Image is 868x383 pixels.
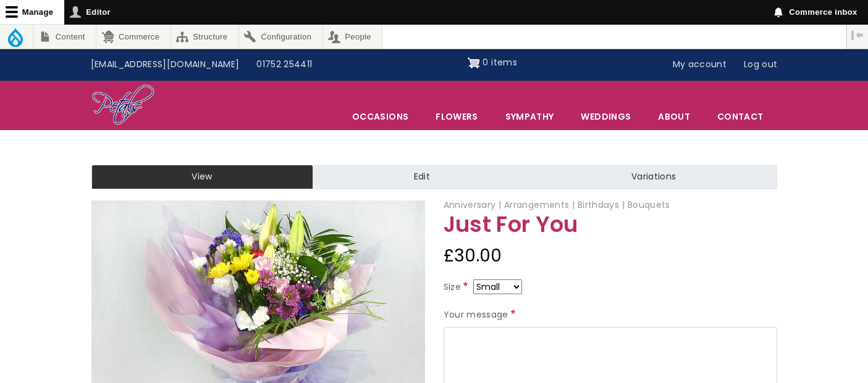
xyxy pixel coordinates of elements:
[628,199,670,211] span: Bouquets
[82,165,786,189] nav: Tabs
[96,25,170,49] a: Commerce
[492,104,567,130] a: Sympathy
[444,280,471,295] label: Size
[313,165,531,189] a: Edit
[444,241,777,271] div: £30.00
[339,104,421,130] span: Occasions
[704,104,776,130] a: Contact
[91,84,155,127] img: Home
[171,25,238,49] a: Structure
[248,53,321,76] a: 01752 254411
[847,25,868,46] button: Vertical orientation
[531,165,777,189] a: Variations
[645,104,703,130] a: About
[568,104,644,130] span: Weddings
[578,199,625,211] span: Birthdays
[423,104,491,130] a: Flowers
[504,199,575,211] span: Arrangements
[82,53,248,76] a: [EMAIL_ADDRESS][DOMAIN_NAME]
[239,25,322,49] a: Configuration
[444,308,518,323] label: Your message
[444,213,777,237] h1: Just For You
[468,53,480,73] img: Shopping cart
[91,165,313,189] a: View
[33,25,96,49] a: Content
[735,53,786,76] a: Log out
[444,199,502,211] span: Anniversary
[323,25,382,49] a: People
[468,53,517,73] a: Shopping cart 0 items
[664,53,736,76] a: My account
[482,56,516,68] span: 0 items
